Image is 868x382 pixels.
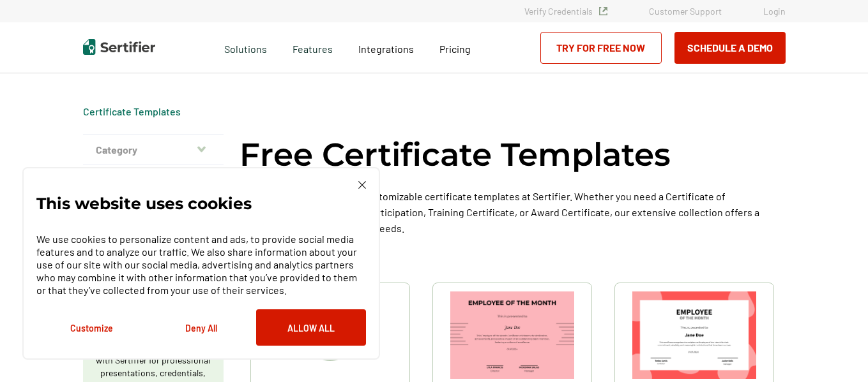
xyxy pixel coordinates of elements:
a: Try for Free Now [540,32,662,64]
img: Sertifier | Digital Credentialing Platform [83,39,155,55]
img: Verified [599,7,607,15]
a: Pricing [439,40,471,55]
a: Verify Credentials [524,6,607,17]
button: Theme [83,165,224,196]
button: Allow All [256,309,366,346]
h1: Free Certificate Templates [240,134,671,175]
button: Customize [36,309,146,346]
p: We use cookies to personalize content and ads, to provide social media features and to analyze ou... [36,233,366,297]
div: Breadcrumb [83,105,181,118]
a: Integrations [358,40,414,55]
button: Schedule a Demo [674,32,786,64]
span: Features [293,40,333,55]
iframe: Chat Widget [804,321,868,382]
img: Simple & Modern Employee of the Month Certificate Template [450,291,574,379]
button: Deny All [146,309,256,346]
a: Customer Support [649,6,722,17]
span: Solutions [224,40,267,55]
a: Login [763,6,786,17]
p: Explore a wide selection of customizable certificate templates at Sertifier. Whether you need a C... [240,188,786,236]
a: Certificate Templates [83,105,181,117]
p: This website uses cookies [36,197,252,210]
button: Category [83,135,224,165]
img: Modern & Red Employee of the Month Certificate Template [632,291,756,379]
span: Pricing [439,43,471,55]
img: Cookie Popup Close [358,181,366,189]
span: Integrations [358,43,414,55]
